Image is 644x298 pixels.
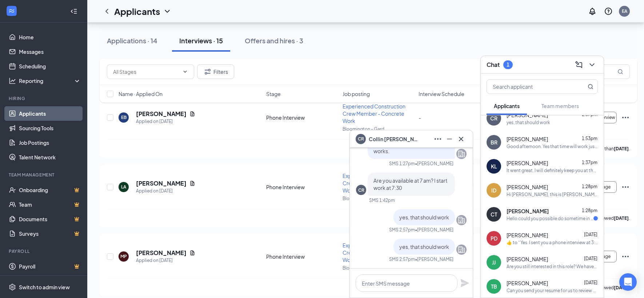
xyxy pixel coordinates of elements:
div: Switch to admin view [19,283,70,291]
svg: Document [189,111,195,117]
svg: Ellipses [433,135,442,143]
div: Applied on [DATE] [136,118,195,125]
p: Bloomington - Gard ... [343,195,414,202]
svg: MagnifyingGlass [617,69,623,75]
span: [PERSON_NAME] [507,255,548,263]
span: 2:57pm [582,112,597,117]
div: Phone Interview [266,253,338,260]
p: Bloomington - Gard ... [343,265,414,271]
div: ​👍​ to “ Yes. I sent you a phone interview at 3:30pm CT [DATE]. I will call you then [PERSON_NAME... [507,239,598,246]
span: Are you available at 7 am? I start work at 7:30 [373,177,447,191]
h3: Chat [487,61,500,69]
div: EA [622,8,627,14]
span: Experienced Construction Crew Member - Concrete Work [343,103,405,124]
div: CR [358,187,364,193]
div: LA [121,184,126,190]
p: Bloomington - Gard ... [343,126,414,132]
div: Reporting [19,77,81,84]
div: It went great. I will definitely keep you at the top of my list [507,167,598,174]
svg: Filter [203,67,212,76]
button: ComposeMessage [573,59,585,71]
div: SMS 2:57pm [389,256,415,262]
div: MP [120,253,127,259]
input: All Stages [113,68,179,76]
span: Applicants [494,103,520,109]
a: ChevronLeft [103,7,111,16]
a: TeamCrown [19,197,81,212]
span: - [419,114,421,121]
span: Experienced Construction Crew Member - Concrete Work [343,242,405,263]
svg: WorkstreamLogo [8,7,15,15]
svg: Document [189,180,195,186]
a: PayrollCrown [19,259,81,274]
svg: Notifications [588,7,597,16]
div: KL [491,163,497,170]
svg: Ellipses [621,252,630,261]
b: [DATE] [614,215,629,221]
svg: ComposeMessage [575,60,583,69]
div: Hiring [9,95,80,102]
span: • [PERSON_NAME] [415,256,453,262]
svg: Company [457,150,466,158]
div: yes, that should work [507,119,550,126]
svg: Company [457,245,466,254]
span: • [PERSON_NAME] [415,227,453,233]
div: Applications · 14 [107,36,157,45]
div: SMS 2:57pm [389,227,415,233]
span: Collin [PERSON_NAME] [369,135,420,143]
button: ChevronDown [586,59,598,71]
div: SMS 1:27pm [389,160,415,167]
svg: QuestionInfo [604,7,613,16]
div: Offers and hires · 3 [245,36,303,45]
span: Stage [266,90,281,98]
h1: Applicants [114,5,160,17]
h5: [PERSON_NAME] [136,110,187,118]
a: Scheduling [19,59,81,73]
span: 1:37pm [582,160,597,165]
svg: Company [457,216,466,225]
div: Can you send your resume for us to review and discuss next steps? [507,287,598,294]
span: Name · Applied On [119,90,163,98]
div: Applied on [DATE] [136,187,195,195]
div: Applied on [DATE] [136,257,195,264]
button: Cross [455,133,467,145]
span: [PERSON_NAME] [507,279,548,287]
span: [PERSON_NAME] [507,183,548,191]
h5: [PERSON_NAME] [136,179,187,187]
span: Interview Schedule [419,90,464,98]
button: Plane [460,279,469,287]
svg: Analysis [9,77,16,84]
svg: Document [189,250,195,256]
input: Search applicant [487,80,573,94]
div: Hello could you possible do sometime in the evening? Like around 3:30pm or 4pm? I will be at work... [507,215,593,222]
span: [PERSON_NAME] [507,159,548,167]
button: Minimize [444,133,455,145]
a: Job Postings [19,135,81,150]
a: DocumentsCrown [19,212,81,226]
span: • [PERSON_NAME] [415,160,453,167]
button: Filter Filters [197,64,234,79]
div: EB [121,114,127,120]
div: CR [490,115,497,122]
span: [PERSON_NAME] [507,207,549,215]
span: Experienced Construction Crew Member - Concrete Work [343,172,405,194]
a: Home [19,30,81,44]
span: yes, that should work [399,214,449,220]
span: [DATE] [584,280,597,285]
div: Hi [PERSON_NAME], this is [PERSON_NAME], General Manager at [PERSON_NAME] Construction. Thanks fo... [507,191,598,198]
div: Team Management [9,172,80,178]
a: Messages [19,44,81,59]
a: Applicants [19,106,81,121]
a: SurveysCrown [19,226,81,241]
svg: ChevronDown [163,7,172,16]
span: [PERSON_NAME] [507,231,548,239]
span: [DATE] [584,256,597,261]
b: [DATE] [614,146,629,151]
svg: ChevronDown [588,60,596,69]
span: [PERSON_NAME] [507,135,548,143]
svg: Ellipses [621,183,630,191]
div: CT [491,211,497,218]
button: Ellipses [432,133,444,145]
a: Talent Network [19,150,81,164]
div: Phone Interview [266,114,338,121]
